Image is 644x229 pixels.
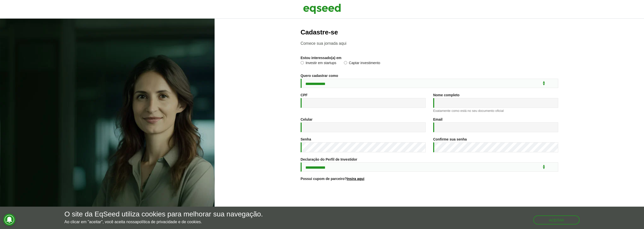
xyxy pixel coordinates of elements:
[347,177,364,180] a: Insira aqui
[64,210,263,218] h5: O site da EqSeed utiliza cookies para melhorar sua navegação.
[301,74,338,77] label: Quero cadastrar como
[301,177,365,180] label: Possui cupom de parceiro?
[344,61,347,64] input: Captar investimento
[301,61,304,64] input: Investir em startups
[64,219,263,224] p: Ao clicar em "aceitar", você aceita nossa .
[433,118,442,121] label: Email
[301,41,558,46] p: Comece sua jornada aqui
[301,56,342,60] label: Estou interessado(a) em
[303,3,341,15] img: EqSeed Logo
[301,158,357,161] label: Declaração do Perfil de Investidor
[301,29,558,36] h2: Cadastre-se
[301,118,312,121] label: Celular
[433,138,467,141] label: Confirme sua senha
[301,61,336,66] label: Investir em startups
[137,220,201,224] a: política de privacidade e de cookies
[433,93,460,97] label: Nome completo
[533,215,580,224] button: Aceitar
[301,93,308,97] label: CPF
[301,138,311,141] label: Senha
[344,61,380,66] label: Captar investimento
[433,109,558,112] div: Exatamente como está no seu documento oficial
[391,187,468,206] iframe: reCAPTCHA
